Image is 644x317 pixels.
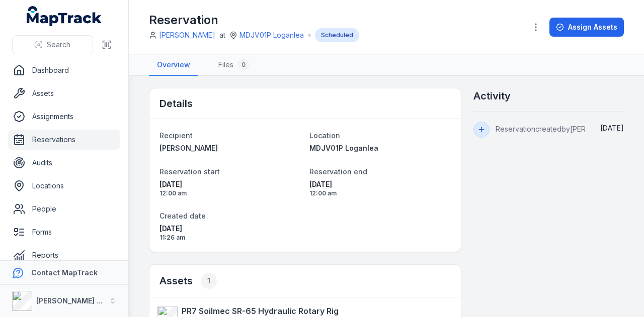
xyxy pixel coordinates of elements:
[237,59,250,71] div: 0
[159,179,301,189] span: [DATE]
[8,107,120,127] a: Assignments
[159,234,301,242] span: 11:26 am
[309,179,451,197] time: 10/09/2025, 12:00:00 am
[201,273,217,289] div: 1
[159,179,301,197] time: 03/09/2025, 12:00:00 am
[473,89,511,103] h2: Activity
[8,60,120,80] a: Dashboard
[8,153,120,173] a: Audits
[159,131,193,140] span: Recipient
[309,131,340,140] span: Location
[159,224,301,242] time: 21/08/2025, 11:26:51 am
[496,125,626,133] span: Reservation created by [PERSON_NAME]
[159,96,193,111] h2: Details
[210,55,258,76] a: Files0
[159,273,217,289] h2: Assets
[36,296,119,305] strong: [PERSON_NAME] Group
[309,179,451,189] span: [DATE]
[159,167,220,176] span: Reservation start
[27,6,102,26] a: MapTrack
[159,30,215,40] a: [PERSON_NAME]
[219,30,225,40] span: at
[8,245,120,265] a: Reports
[309,167,367,176] span: Reservation end
[47,40,70,50] span: Search
[149,12,359,28] h1: Reservation
[8,130,120,150] a: Reservations
[12,35,93,54] button: Search
[8,176,120,196] a: Locations
[159,189,301,197] span: 12:00 am
[309,144,378,152] span: MDJV01P Loganlea
[8,83,120,103] a: Assets
[315,28,359,42] div: Scheduled
[159,224,301,234] span: [DATE]
[309,189,451,197] span: 12:00 am
[600,124,624,132] time: 21/08/2025, 11:26:51 am
[309,143,451,153] a: MDJV01P Loganlea
[182,305,339,317] strong: PR7 Soilmec SR-65 Hydraulic Rotary Rig
[159,212,206,220] span: Created date
[8,199,120,219] a: People
[149,55,198,76] a: Overview
[600,124,624,132] span: [DATE]
[31,268,98,277] strong: Contact MapTrack
[8,222,120,242] a: Forms
[239,30,304,40] a: MDJV01P Loganlea
[159,143,301,153] a: [PERSON_NAME]
[549,18,624,37] button: Assign Assets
